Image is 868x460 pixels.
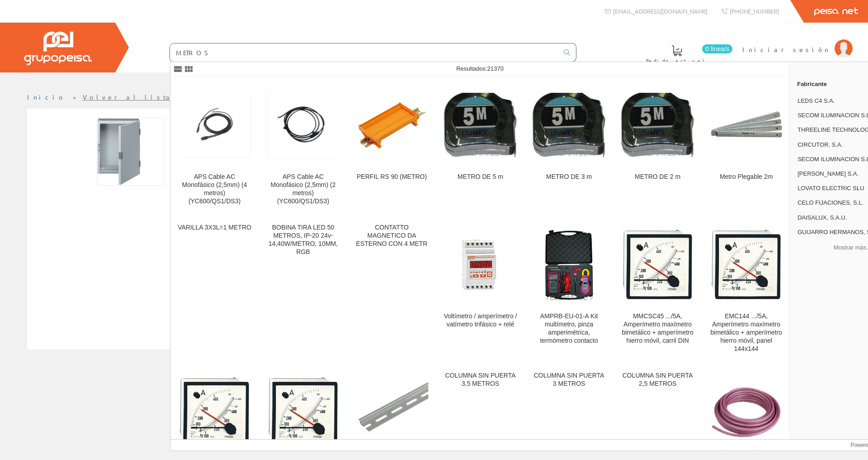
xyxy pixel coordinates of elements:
[266,91,340,159] img: APS Cable AC Monofásico (2,5mm) (2 metros) (YC600/QS1/DS3)
[709,312,783,353] div: EMC144 .../5A, Amperímetro maxímetro bimetálico + amperímetro hierro móvil, panel 144x144
[170,43,558,62] input: Buscar ...
[621,228,694,302] img: MMCSC45 .../5A, Amperímetro maxímetro bimetálico + amperímetro hierro móvil, carril DIN
[730,7,779,15] span: [PHONE_NUMBER]
[443,372,517,388] div: COLUMNA SIN PUERTA 3,5 METROS
[178,173,251,206] div: APS Cable AC Monofásico (2,5mm) (4 metros) (YC600/QS1/DS3)
[709,173,783,181] div: Metro Plegable 2m
[702,216,790,364] a: EMC144 .../5A, Amperímetro maxímetro bimetálico + amperímetro hierro móvil, panel 144x144 EMC144 ...
[178,224,251,232] div: VARILLA 3X3L=1 METRO
[443,93,517,158] img: METRO DE 5 m
[742,38,853,46] a: Iniciar sesión
[24,32,92,65] img: Grupo Peisa
[27,93,66,101] a: Inicio
[702,44,732,53] span: 0 línea/s
[170,216,259,364] a: VARILLA 3X3L=1 METRO
[525,77,613,216] a: METRO DE 3 m METRO DE 3 m
[613,77,702,216] a: METRO DE 2 m METRO DE 2 m
[702,77,790,216] a: Metro Plegable 2m Metro Plegable 2m
[621,312,694,345] div: MMCSC45 .../5A, Amperímetro maxímetro bimetálico + amperímetro hierro móvil, carril DIN
[456,65,504,72] span: Resultados:
[355,173,429,181] div: PERFIL RS 90 (METRO)
[487,65,504,72] span: 21370
[178,92,251,158] img: APS Cable AC Monofásico (2,5mm) (4 metros) (YC600/QS1/DS3)
[532,372,606,388] div: COLUMNA SIN PUERTA 3 METROS
[355,88,429,162] img: PERFIL RS 90 (METRO)
[443,173,517,181] div: METRO DE 5 m
[348,77,436,216] a: PERFIL RS 90 (METRO) PERFIL RS 90 (METRO)
[355,378,429,447] img: Ts35x7,5 Guia Perf. (col6,3) (metro)
[259,216,347,364] a: BOBINA TIRA LED 50 METROS, IP-20 24v-14,40W/METRO, 10MM, RGB
[621,173,694,181] div: METRO DE 2 m
[170,77,259,216] a: APS Cable AC Monofásico (2,5mm) (4 metros) (YC600/QS1/DS3) APS Cable AC Monofásico (2,5mm) (4 met...
[525,216,613,364] a: AMPRB-EU-01-A Kit multímetro, pinza amperimétrica, termómetro contacto AMPRB-EU-01-A Kit multímet...
[178,375,251,449] img: EMC96 .../5A, Amperímetro maxímetro bimetálico + amperímetro hierro móvil, panel 96x96
[259,77,347,216] a: APS Cable AC Monofásico (2,5mm) (2 metros) (YC600/QS1/DS3) APS Cable AC Monofásico (2,5mm) (2 met...
[532,173,606,181] div: METRO DE 3 m
[709,375,783,449] img: CABLE PROFIBUS X 100 METROS
[613,216,702,364] a: MMCSC45 .../5A, Amperímetro maxímetro bimetálico + amperímetro hierro móvil, carril DIN MMCSC45 ....
[266,173,340,206] div: APS Cable AC Monofásico (2,5mm) (2 metros) (YC600/QS1/DS3)
[436,216,524,364] a: Voltímetro / amperímetro / vatímetro trifásico + relé Voltímetro / amperímetro / vatímetro trifás...
[621,372,694,388] div: COLUMNA SIN PUERTA 2,5 METROS
[532,312,606,345] div: AMPRB-EU-01-A Kit multímetro, pinza amperimétrica, termómetro contacto
[266,375,340,449] img: EMC72 .../5A, Amperímetro maxímetro bimetálico + amperímetro hierro móvil, panel 72x72
[646,56,708,65] span: Pedido actual
[621,93,694,158] img: METRO DE 2 m
[532,228,606,302] img: AMPRB-EU-01-A Kit multímetro, pinza amperimétrica, termómetro contacto
[97,118,165,186] img: Foto artículo Caja Orion plus metálica 500x300x200 IP65 (150x150)
[348,216,436,364] a: CONTATTO MAGNETICO DA ESTERNO CON 4 METR
[613,7,708,15] span: [EMAIL_ADDRESS][DOMAIN_NAME]
[443,237,517,292] img: Voltímetro / amperímetro / vatímetro trifásico + relé
[355,224,429,248] div: CONTATTO MAGNETICO DA ESTERNO CON 4 METR
[742,45,830,54] span: Iniciar sesión
[83,93,261,101] a: Volver al listado de productos
[532,93,606,158] img: METRO DE 3 m
[443,312,517,329] div: Voltímetro / amperímetro / vatímetro trifásico + relé
[709,228,783,302] img: EMC144 .../5A, Amperímetro maxímetro bimetálico + amperímetro hierro móvil, panel 144x144
[436,77,524,216] a: METRO DE 5 m METRO DE 5 m
[266,224,340,256] div: BOBINA TIRA LED 50 METROS, IP-20 24v-14,40W/METRO, 10MM, RGB
[709,110,783,139] img: Metro Plegable 2m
